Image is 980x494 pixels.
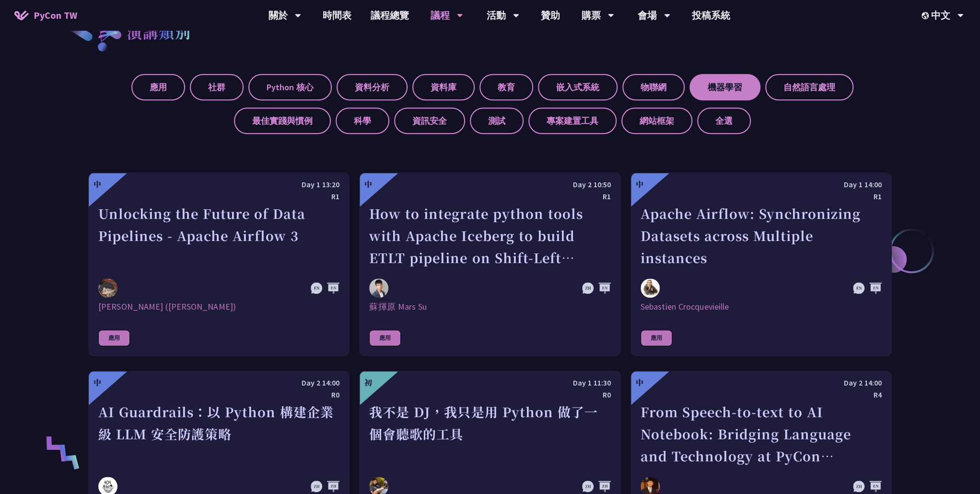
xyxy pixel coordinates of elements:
[369,278,388,298] img: 蘇揮原 Mars Su
[641,330,672,346] div: 應用
[88,13,127,50] img: heading-bullet
[641,278,660,298] img: Sebastien Crocquevieille
[641,389,882,401] div: R4
[765,74,853,100] label: 自然語言處理
[641,191,882,203] div: R1
[34,8,77,23] span: PyCon TW
[98,389,339,401] div: R0
[369,401,610,467] div: 我不是 DJ，我只是用 Python 做了一個會聽歌的工具
[98,278,117,298] img: 李唯 (Wei Lee)
[234,108,331,134] label: 最佳實踐與慣例
[641,401,882,467] div: From Speech-to-text to AI Notebook: Bridging Language and Technology at PyCon [GEOGRAPHIC_DATA]
[412,74,475,100] label: 資料庫
[479,74,533,100] label: 教育
[98,179,339,191] div: Day 1 13:20
[697,108,751,134] label: 全選
[337,74,408,100] label: 資料分析
[369,330,401,346] div: 應用
[369,389,610,401] div: R0
[641,301,882,313] div: Sebastien Crocquevieille
[98,301,339,313] div: [PERSON_NAME] ([PERSON_NAME])
[93,377,101,388] div: 中
[528,108,617,134] label: 專案建置工具
[369,179,610,191] div: Day 2 10:50
[689,74,760,100] label: 機器學習
[98,330,130,346] div: 應用
[14,11,29,20] img: Home icon of PyCon TW 2025
[621,108,692,134] label: 網站框架
[98,203,339,269] div: Unlocking the Future of Data Pipelines - Apache Airflow 3
[248,74,332,100] label: Python 核心
[190,74,244,100] label: 社群
[369,301,610,313] div: 蘇揮原 Mars Su
[364,179,372,190] div: 中
[369,191,610,203] div: R1
[641,203,882,269] div: Apache Airflow: Synchronizing Datasets across Multiple instances
[636,179,643,190] div: 中
[93,179,101,190] div: 中
[5,3,87,27] a: PyCon TW
[98,401,339,467] div: AI Guardrails：以 Python 構建企業級 LLM 安全防護策略
[88,172,350,356] a: 中 Day 1 13:20 R1 Unlocking the Future of Data Pipelines - Apache Airflow 3 李唯 (Wei Lee) [PERSON_N...
[538,74,618,100] label: 嵌入式系統
[359,172,620,356] a: 中 Day 2 10:50 R1 How to integrate python tools with Apache Iceberg to build ETLT pipeline on Shif...
[364,377,372,388] div: 初
[394,108,465,134] label: 資訊安全
[630,172,892,356] a: 中 Day 1 14:00 R1 Apache Airflow: Synchronizing Datasets across Multiple instances Sebastien Crocq...
[622,74,685,100] label: 物聯網
[922,12,931,19] img: Locale Icon
[641,377,882,389] div: Day 2 14:00
[369,377,610,389] div: Day 1 11:30
[127,20,191,43] h2: 演講類別
[369,203,610,269] div: How to integrate python tools with Apache Iceberg to build ETLT pipeline on Shift-Left Architecture
[641,179,882,191] div: Day 1 14:00
[636,377,643,388] div: 中
[98,191,339,203] div: R1
[470,108,524,134] label: 測試
[131,74,185,100] label: 應用
[336,108,389,134] label: 科學
[98,377,339,389] div: Day 2 14:00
